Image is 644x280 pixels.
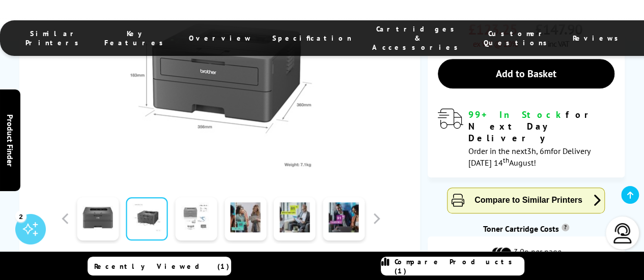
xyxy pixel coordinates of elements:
span: 3.0p per page [513,246,561,259]
span: Cartridges & Accessories [372,24,463,52]
span: 3h, 6m [527,146,551,156]
img: user-headset-light.svg [612,223,633,243]
a: Recently Viewed (1) [88,257,231,275]
div: 2 [15,210,26,222]
div: for Next Day Delivery [468,109,614,144]
span: Similar Printers [25,29,84,47]
span: Compare Products (1) [395,257,524,275]
span: Recently Viewed (1) [94,262,230,271]
a: Add to Basket [438,59,614,88]
span: Reviews [573,34,624,43]
a: Compare Products (1) [381,257,524,275]
span: Order in the next for Delivery [DATE] 14 August! [468,146,590,168]
sup: Cost per page [562,224,569,231]
div: modal_delivery [438,109,614,167]
span: 99+ In Stock [468,109,566,120]
button: Compare to Similar Printers [447,188,604,213]
div: Toner Cartridge Costs [428,224,625,234]
span: Compare to Similar Printers [474,196,582,204]
span: Product Finder [5,114,15,166]
span: Overview [189,34,252,43]
sup: th [503,155,509,165]
span: Customer Questions [484,29,552,47]
span: Key Features [104,29,169,47]
span: Specification [272,34,352,43]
